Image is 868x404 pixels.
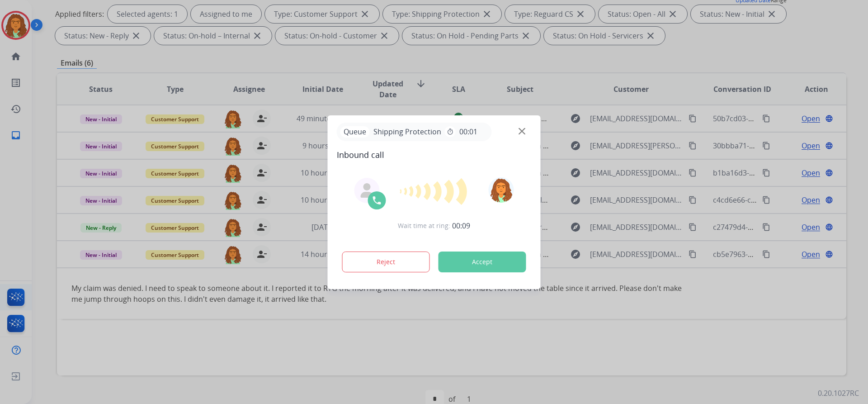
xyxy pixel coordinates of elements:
span: Inbound call [337,148,532,161]
button: Accept [439,252,526,272]
span: 00:09 [452,220,470,231]
span: Wait time at ring: [398,221,450,230]
button: Reject [342,252,430,272]
img: close-button [519,128,525,134]
p: 0.20.1027RC [818,388,859,399]
img: agent-avatar [360,183,374,198]
span: 00:01 [459,126,477,137]
img: call-icon [372,195,382,206]
span: Shipping Protection [370,126,445,137]
p: Queue [340,126,370,138]
img: avatar [488,177,514,203]
mat-icon: timer [447,128,454,135]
